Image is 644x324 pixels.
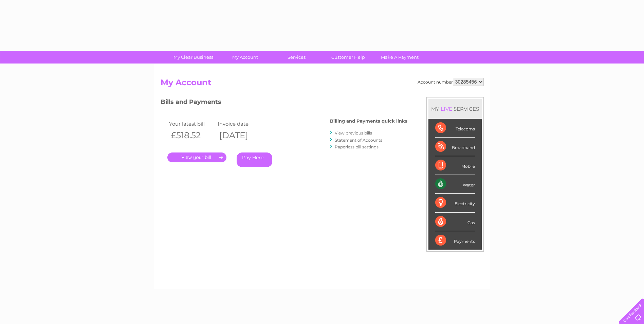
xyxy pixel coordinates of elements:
[320,51,376,64] a: Customer Help
[435,231,475,250] div: Payments
[435,156,475,175] div: Mobile
[435,138,475,156] div: Broadband
[335,130,372,136] a: View previous bills
[330,119,407,124] h4: Billing and Payments quick links
[435,194,475,212] div: Electricity
[161,97,407,109] h3: Bills and Payments
[335,144,379,149] a: Paperless bill settings
[237,152,272,167] a: Pay Here
[435,213,475,231] div: Gas
[167,152,226,162] a: .
[372,51,428,64] a: Make A Payment
[217,51,273,64] a: My Account
[165,51,221,64] a: My Clear Business
[216,128,265,142] th: [DATE]
[418,78,484,86] div: Account number
[439,106,454,112] div: LIVE
[167,128,216,142] th: £518.52
[167,119,216,128] td: Your latest bill
[428,99,482,119] div: MY SERVICES
[435,119,475,138] div: Telecoms
[335,138,382,143] a: Statement of Accounts
[216,119,265,128] td: Invoice date
[269,51,325,64] a: Services
[161,78,484,91] h2: My Account
[435,175,475,194] div: Water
